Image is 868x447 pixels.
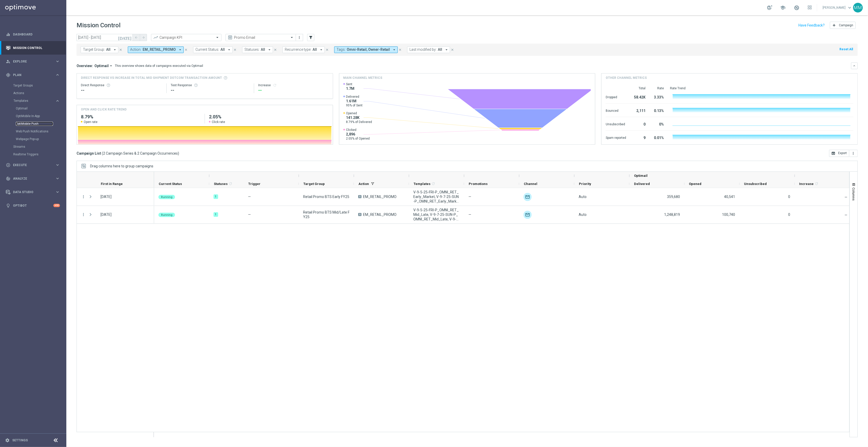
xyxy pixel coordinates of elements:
[16,112,66,120] div: OptiMobile In-App
[209,114,329,120] h2: 2.05%
[744,182,767,186] span: Unsubscribed
[282,46,325,53] button: Recurrence type: All arrow_drop_down
[6,73,10,77] i: gps_fixed
[6,204,60,208] div: lightbulb Optibot +10
[303,182,325,186] span: Target Group
[829,150,849,157] button: open_in_browser Export
[258,87,329,93] div: --
[13,91,53,95] a: Actions
[228,182,232,186] i: refresh
[853,3,863,13] div: MM
[13,97,66,143] div: Templates
[358,182,369,186] span: Action
[839,46,854,52] button: Reset All
[444,47,449,52] i: arrow_drop_down
[313,47,317,52] span: All
[285,47,311,52] span: Recurrence type:
[407,46,450,53] button: Last modified by: All arrow_drop_down
[55,98,60,103] i: keyboard_arrow_right
[468,194,471,199] span: —
[101,182,123,186] span: First in Range
[6,163,60,167] button: play_circle_outline Execute keyboard_arrow_right
[118,47,123,53] button: close
[6,59,60,64] div: person_search Explore keyboard_arrow_right
[6,73,55,77] div: Plan
[832,23,836,27] i: add
[6,190,55,194] div: Data Studio
[16,122,53,126] a: OptiMobile Push
[102,151,103,156] span: (
[347,47,390,52] span: Omni-Retail, Owner-Retail
[788,213,790,217] span: 0
[6,177,60,181] button: track_changes Analyze keyboard_arrow_right
[6,59,55,64] div: Explore
[6,46,60,50] button: Mission Control
[261,47,265,52] span: All
[358,213,362,216] span: A
[849,150,858,157] button: more_vert
[438,47,442,52] span: All
[6,41,60,55] div: Mission Control
[6,32,60,36] div: equalizer Dashboard
[664,213,680,217] span: 1,248,819
[130,47,141,52] span: Action:
[632,86,646,90] div: Total
[214,194,218,199] div: 1
[153,35,158,40] i: trending_up
[13,143,66,151] div: Streams
[788,195,790,199] span: 0
[358,195,362,198] span: A
[77,34,133,41] input: Select date range
[244,47,259,52] span: Statuses:
[154,188,850,206] div: Press SPACE to select this row.
[652,106,664,114] div: 0.13%
[606,106,626,114] div: Bounced
[579,195,587,199] span: Auto
[14,99,55,102] div: Templates
[847,5,853,10] span: keyboard_arrow_down
[652,120,664,128] div: 0%
[430,181,435,187] span: Calculate column
[815,182,819,186] i: refresh
[413,208,460,221] span: V-9-5-25-FRI-P_OMNI_RET_Mid_Late, V-9-7-25-SUN-P_OMNI_RET_Mid_Late, V-9-9-25-TUE-P_OMNI_RET_Mid_Late
[6,28,60,41] div: Dashboard
[81,87,162,93] div: --
[346,95,363,99] span: Delivered
[634,174,648,178] span: Optimail
[81,212,86,217] button: more_vert
[851,63,858,69] button: keyboard_arrow_down
[16,105,66,112] div: Optimail
[6,163,55,167] div: Execute
[16,128,66,135] div: Web Push Notifications
[212,120,225,124] span: Click rate
[94,64,109,68] span: Optimail
[142,36,145,39] i: arrow_forward
[346,82,355,86] span: Sent
[13,28,60,41] a: Dashboard
[55,176,60,181] i: keyboard_arrow_right
[258,83,329,87] div: Increase
[606,120,626,128] div: Unsubscribed
[233,47,237,53] button: close
[154,206,850,224] div: Press SPACE to select this row.
[184,47,188,53] button: close
[524,193,532,201] img: Optimail
[6,73,60,77] div: gps_fixed Plan keyboard_arrow_right
[667,195,680,199] span: 359,680
[319,47,324,52] i: arrow_drop_down
[780,5,786,10] span: school
[81,46,118,53] button: Target Group: All arrow_drop_down
[6,176,10,181] i: track_changes
[13,41,60,55] a: Mission Control
[53,204,60,207] div: +10
[799,23,825,27] input: Have Feedback?
[346,136,370,141] span: 2.05% of Opened
[267,47,272,52] i: arrow_drop_down
[303,194,349,199] span: Retail Promo BTS Early FY25
[829,151,858,155] multiple-options-button: Export to CSV
[134,36,138,39] i: arrow_back
[606,76,647,80] h4: Other channel metrics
